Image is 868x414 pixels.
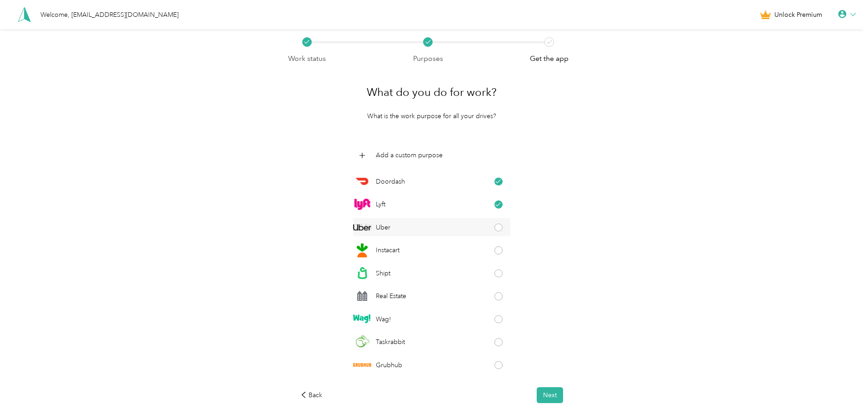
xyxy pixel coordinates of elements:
[300,390,322,400] div: Back
[376,360,402,370] p: Grubhub
[376,245,399,255] p: Instacart
[376,269,390,278] p: Shipt
[817,363,868,414] iframe: Everlance-gr Chat Button Frame
[376,337,405,347] p: Taskrabbit
[413,53,443,65] p: Purposes
[376,223,390,232] p: Uber
[367,81,497,103] h1: What do you do for work?
[288,53,326,65] p: Work status
[376,177,405,186] p: Doordash
[376,291,406,301] p: Real Estate
[376,200,385,209] p: Lyft
[530,53,569,65] p: Get the app
[376,150,443,160] p: Add a custom purpose
[376,314,391,324] p: Wag!
[537,387,563,403] button: Next
[774,10,822,20] span: Unlock Premium
[40,10,179,20] div: Welcome, [EMAIL_ADDRESS][DOMAIN_NAME]
[367,111,496,121] p: What is the work purpose for all your drives?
